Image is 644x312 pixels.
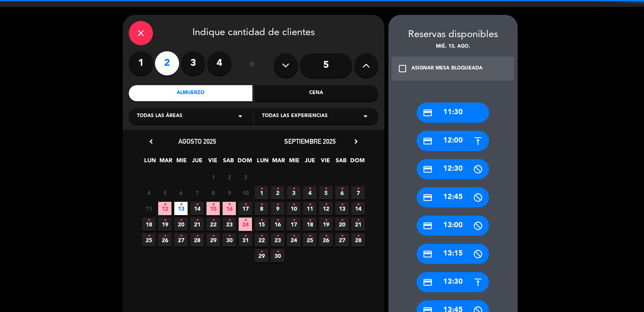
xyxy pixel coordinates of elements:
span: 4 [303,186,316,199]
span: 1 [206,170,220,184]
div: ASIGNAR MESA BLOQUEADA [411,65,483,73]
i: arrow_drop_down [361,111,370,121]
i: • [260,245,263,258]
span: 28 [190,233,204,247]
span: 9 [271,202,284,215]
span: SAB [334,156,348,169]
span: agosto 2025 [178,137,216,145]
span: 29 [206,233,220,247]
span: VIE [319,156,332,169]
i: credit_card [423,193,433,203]
span: 9 [223,186,236,199]
i: • [357,198,359,211]
i: • [324,198,327,211]
label: 1 [129,51,153,75]
span: MAR [159,156,172,169]
span: MAR [272,156,285,169]
span: 24 [287,233,300,247]
i: close [136,28,146,38]
i: credit_card [423,221,433,231]
span: 25 [303,233,316,247]
i: • [180,214,182,227]
div: 13:00 [417,216,489,236]
span: 12 [158,202,171,215]
label: 2 [155,51,179,75]
span: 28 [351,233,365,247]
span: 3 [287,186,300,199]
span: 29 [255,249,268,262]
span: 3 [239,170,252,184]
span: 1 [255,186,268,199]
span: 23 [271,233,284,247]
span: Todas las experiencias [262,112,328,120]
div: Cena [254,85,378,101]
span: 2 [271,186,284,199]
i: • [276,182,279,195]
span: 25 [142,233,155,247]
div: Indique cantidad de clientes [129,21,378,45]
i: • [260,230,263,243]
i: • [324,214,327,227]
span: 23 [223,218,236,231]
i: • [276,214,279,227]
i: credit_card [423,277,433,287]
i: • [292,230,295,243]
i: • [276,245,279,258]
div: 12:45 [417,187,489,207]
i: credit_card [423,164,433,174]
i: • [244,198,247,211]
i: • [228,198,231,211]
i: check_box_outline_blank [398,64,407,73]
span: 10 [287,202,300,215]
span: MIE [175,156,188,169]
i: credit_card [423,249,433,259]
span: 8 [255,202,268,215]
i: • [196,230,198,243]
div: 13:15 [417,244,489,264]
i: • [163,214,166,227]
span: 18 [303,218,316,231]
span: 11 [142,202,155,215]
span: 30 [223,233,236,247]
i: • [163,198,166,211]
div: 11:30 [417,103,489,123]
span: 14 [190,202,204,215]
span: Todas las áreas [137,112,182,120]
i: • [324,182,327,195]
i: • [147,214,150,227]
div: ó [239,51,266,80]
div: 13:30 [417,272,489,292]
span: JUE [190,156,204,169]
i: credit_card [423,108,433,118]
span: 8 [206,186,220,199]
i: • [292,214,295,227]
span: 15 [255,218,268,231]
span: 24 [239,218,252,231]
span: 27 [174,233,188,247]
i: • [196,214,198,227]
i: • [308,182,311,195]
span: 21 [351,218,365,231]
span: 27 [335,233,349,247]
i: • [276,230,279,243]
span: 5 [158,186,171,199]
i: • [163,230,166,243]
i: • [260,182,263,195]
span: 30 [271,249,284,262]
div: mié. 13, ago. [388,43,518,51]
span: 10 [239,186,252,199]
i: • [228,214,231,227]
span: 16 [271,218,284,231]
span: 4 [142,186,155,199]
i: • [324,230,327,243]
span: DOM [350,156,363,169]
span: 20 [174,218,188,231]
i: • [244,214,247,227]
span: JUE [303,156,316,169]
i: • [180,230,182,243]
span: 5 [319,186,332,199]
span: LUN [143,156,157,169]
i: • [308,214,311,227]
div: 12:00 [417,131,489,151]
i: • [308,198,311,211]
